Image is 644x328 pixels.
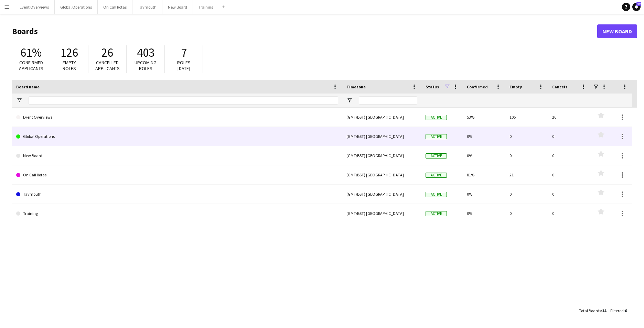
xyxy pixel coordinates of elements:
div: : [579,304,606,317]
div: 105 [505,108,548,127]
span: Status [426,84,439,89]
button: Taymouth [132,0,162,14]
div: 0 [505,204,548,223]
span: Active [426,134,447,139]
div: 26 [548,108,591,127]
a: New Board [597,24,637,38]
a: New Board [16,146,338,165]
span: Active [426,211,447,216]
div: 21 [505,165,548,184]
span: Timezone [346,84,366,89]
span: Empty roles [63,59,76,72]
span: Active [426,192,447,197]
span: Active [426,153,447,158]
div: (GMT/BST) [GEOGRAPHIC_DATA] [342,185,421,204]
span: Filtered [610,308,624,313]
div: 0 [505,185,548,204]
span: Active [426,173,447,178]
a: Event Overviews [16,108,338,127]
div: 0 [548,185,591,204]
a: 12 [632,3,641,11]
button: On Call Rotas [98,0,132,14]
div: (GMT/BST) [GEOGRAPHIC_DATA] [342,146,421,165]
input: Board name Filter Input [29,96,338,105]
span: 61% [20,45,42,60]
span: Cancels [552,84,567,89]
span: 14 [602,308,606,313]
div: 0 [548,127,591,146]
button: Open Filter Menu [16,97,22,103]
button: Global Operations [55,0,98,14]
span: Roles [DATE] [177,59,191,72]
span: 6 [625,308,627,313]
a: On Call Rotas [16,165,338,185]
button: Event Overviews [14,0,55,14]
div: 0% [463,185,505,204]
span: Total Boards [579,308,601,313]
a: Taymouth [16,185,338,204]
button: New Board [162,0,193,14]
span: 7 [181,45,187,60]
div: (GMT/BST) [GEOGRAPHIC_DATA] [342,165,421,184]
span: Active [426,115,447,120]
span: Confirmed applicants [19,59,43,72]
a: Training [16,204,338,223]
div: 53% [463,108,505,127]
span: 126 [61,45,78,60]
div: 0 [505,146,548,165]
span: Empty [509,84,522,89]
div: 81% [463,165,505,184]
div: 0 [505,127,548,146]
a: Global Operations [16,127,338,146]
span: 403 [137,45,154,60]
span: 12 [636,2,641,6]
span: Board name [16,84,40,89]
span: Upcoming roles [135,59,157,72]
span: Cancelled applicants [95,59,120,72]
div: 0 [548,146,591,165]
div: (GMT/BST) [GEOGRAPHIC_DATA] [342,108,421,127]
div: (GMT/BST) [GEOGRAPHIC_DATA] [342,204,421,223]
span: 26 [101,45,113,60]
h1: Boards [12,26,597,36]
div: 0 [548,165,591,184]
input: Timezone Filter Input [359,96,417,105]
div: 0% [463,146,505,165]
button: Training [193,0,219,14]
button: Open Filter Menu [346,97,353,103]
span: Confirmed [467,84,488,89]
div: 0 [548,204,591,223]
div: : [610,304,627,317]
div: 0% [463,204,505,223]
div: 0% [463,127,505,146]
div: (GMT/BST) [GEOGRAPHIC_DATA] [342,127,421,146]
